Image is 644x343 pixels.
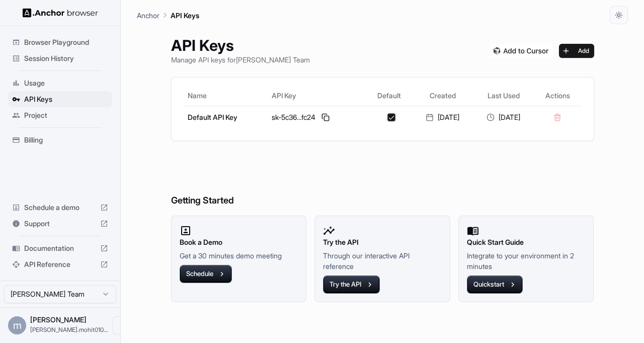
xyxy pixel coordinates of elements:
button: Quickstart [467,276,523,294]
h2: Book a Demo [180,237,298,248]
div: Session History [8,50,112,66]
th: API Key [268,86,366,106]
div: sk-5c36...fc24 [272,111,362,123]
span: Support [24,219,96,229]
p: Anchor [137,10,159,21]
div: [DATE] [417,112,469,122]
button: Add [559,44,594,58]
p: API Keys [171,10,199,21]
h1: API Keys [171,36,310,54]
h2: Quick Start Guide [467,237,586,248]
div: Documentation [8,240,112,256]
td: Default API Key [184,106,268,128]
div: m [8,316,26,334]
span: Browser Playground [24,37,108,47]
button: Try the API [323,276,380,294]
button: Copy API key [319,111,332,123]
h2: Try the API [323,237,442,248]
button: Schedule [180,265,232,283]
div: [DATE] [477,112,530,122]
button: Open menu [112,316,130,334]
img: Anchor Logo [23,8,98,18]
span: mohit anand [30,315,87,324]
p: Integrate to your environment in 2 minutes [467,250,586,271]
img: Add anchorbrowser MCP server to Cursor [490,44,553,58]
span: API Keys [24,94,108,104]
span: Session History [24,53,108,63]
th: Name [184,86,268,106]
div: Usage [8,75,112,91]
span: Documentation [24,243,96,253]
div: Billing [8,132,112,148]
p: Through our interactive API reference [323,250,442,271]
nav: breadcrumb [137,10,199,21]
div: Support [8,216,112,232]
span: API Reference [24,259,96,269]
th: Default [366,86,413,106]
div: Browser Playground [8,34,112,50]
div: Schedule a demo [8,199,112,216]
span: Schedule a demo [24,202,96,213]
th: Last Used [473,86,534,106]
p: Get a 30 minutes demo meeting [180,250,298,261]
th: Created [413,86,473,106]
h6: Getting Started [171,153,594,208]
span: Usage [24,78,108,88]
th: Actions [534,86,582,106]
span: Project [24,110,108,120]
span: Billing [24,135,108,145]
div: API Reference [8,256,112,272]
div: API Keys [8,91,112,107]
div: Project [8,107,112,123]
p: Manage API keys for [PERSON_NAME] Team [171,54,310,65]
span: anand.mohit0100@gmail.com [30,326,108,333]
